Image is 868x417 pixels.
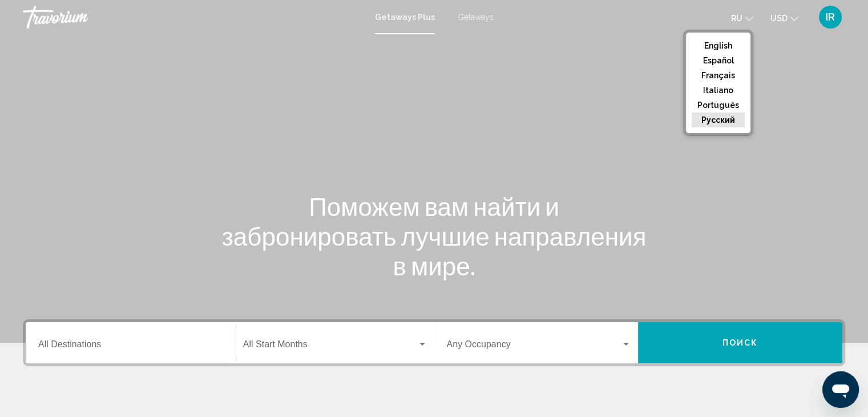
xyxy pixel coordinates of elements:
span: USD [770,14,788,23]
button: English [692,38,745,53]
button: русский [692,113,745,127]
a: Travorium [23,6,364,29]
button: Change language [731,10,753,26]
div: Search widget [26,322,842,363]
button: Italiano [692,83,745,98]
button: Español [692,53,745,68]
button: User Menu [815,5,845,29]
h1: Поможем вам найти и забронировать лучшие направления в мире. [220,191,648,280]
a: Getaways Plus [375,13,435,22]
a: Getaways [458,13,494,22]
button: Поиск [638,322,842,363]
span: IR [826,11,835,23]
iframe: Кнопка для запуску вікна повідомлень [822,371,859,408]
span: Поиск [722,339,758,348]
button: Português [692,98,745,113]
button: Change currency [770,10,798,26]
button: Français [692,68,745,83]
span: ru [731,14,742,23]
